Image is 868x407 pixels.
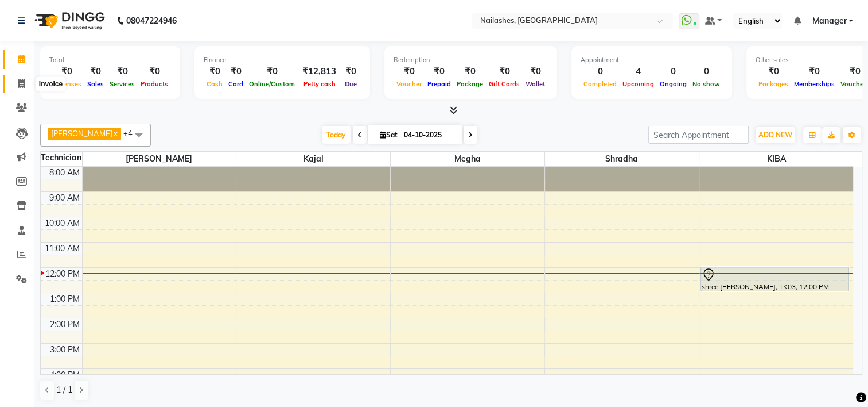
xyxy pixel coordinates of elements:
div: ₹12,813 [298,65,341,78]
div: ₹0 [341,65,361,78]
div: ₹0 [454,65,486,78]
span: KIBA [699,152,853,166]
span: Services [107,80,138,88]
div: ₹0 [204,65,225,78]
div: 0 [657,65,690,78]
span: [PERSON_NAME] [51,129,112,138]
div: 1:00 PM [48,293,82,305]
span: Due [342,80,360,88]
span: Today [322,126,351,144]
button: ADD NEW [756,127,795,143]
div: ₹0 [394,65,425,78]
div: Invoice [36,77,65,91]
div: ₹0 [756,65,791,78]
img: logo [29,5,108,37]
span: Card [225,80,246,88]
div: ₹0 [425,65,454,78]
span: Manager [812,15,846,27]
span: Memberships [791,80,838,88]
span: [PERSON_NAME] [83,152,236,166]
span: shradha [545,152,699,166]
div: ₹0 [246,65,298,78]
div: ₹0 [225,65,246,78]
span: Voucher [394,80,425,88]
div: 8:00 AM [47,167,82,179]
span: Ongoing [657,80,690,88]
div: 4:00 PM [48,369,82,381]
div: Appointment [581,55,723,65]
div: 2:00 PM [48,318,82,331]
span: ADD NEW [758,130,792,139]
span: +4 [123,128,141,137]
div: 12:00 PM [43,268,82,280]
a: x [112,129,118,138]
span: Sales [84,80,107,88]
div: 9:00 AM [47,192,82,204]
span: Wallet [523,80,548,88]
div: ₹0 [138,65,171,78]
div: Finance [204,55,361,65]
span: Kajal [236,152,390,166]
div: 11:00 AM [42,243,82,255]
div: 0 [690,65,723,78]
div: ₹0 [49,65,84,78]
div: 4 [620,65,657,78]
span: Products [138,80,171,88]
span: 1 / 1 [56,384,72,396]
span: Petty cash [301,80,338,88]
input: 2025-10-04 [400,126,458,144]
div: ₹0 [107,65,138,78]
span: Online/Custom [246,80,298,88]
div: Technician [41,152,82,164]
div: Redemption [394,55,548,65]
span: Upcoming [620,80,657,88]
div: ₹0 [791,65,838,78]
div: shree [PERSON_NAME], TK03, 12:00 PM-01:00 PM, Pedicure - Deluxe [701,267,849,291]
div: ₹0 [486,65,523,78]
b: 08047224946 [126,5,177,37]
span: No show [690,80,723,88]
div: 10:00 AM [42,217,82,229]
span: Package [454,80,486,88]
span: Prepaid [425,80,454,88]
span: Completed [581,80,620,88]
div: Total [49,55,171,65]
span: Sat [377,130,400,139]
input: Search Appointment [648,126,749,144]
span: Cash [204,80,225,88]
div: ₹0 [523,65,548,78]
span: megha [391,152,544,166]
span: Gift Cards [486,80,523,88]
div: 3:00 PM [48,344,82,356]
div: ₹0 [84,65,107,78]
span: Packages [756,80,791,88]
div: 0 [581,65,620,78]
